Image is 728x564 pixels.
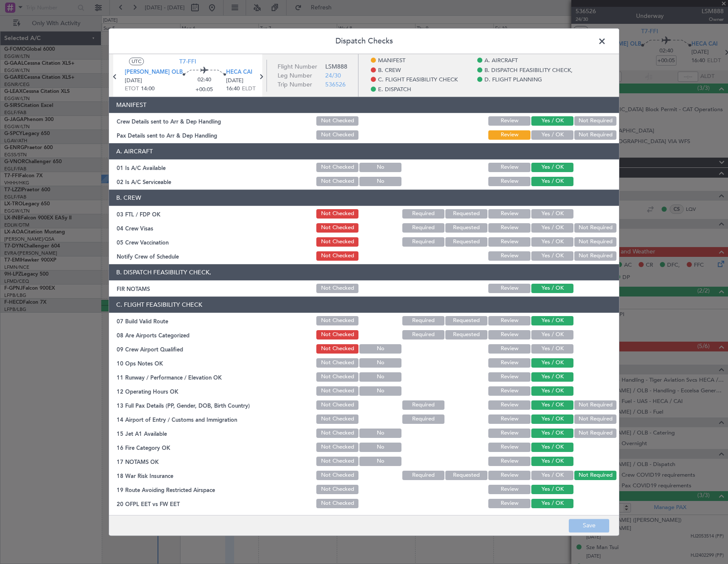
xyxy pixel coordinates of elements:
button: Yes / OK [531,116,573,126]
button: Yes / OK [531,358,573,368]
button: Yes / OK [531,429,573,438]
button: Yes / OK [531,414,573,424]
button: Yes / OK [531,386,573,396]
button: Yes / OK [531,372,573,382]
button: Not Required [574,130,616,140]
button: Yes / OK [531,344,573,354]
button: Yes / OK [531,485,573,494]
button: Yes / OK [531,130,573,140]
button: Yes / OK [531,237,573,247]
button: Yes / OK [531,400,573,410]
button: Not Required [574,414,616,424]
button: Yes / OK [531,471,573,480]
button: Not Required [574,237,616,247]
button: Yes / OK [531,163,573,172]
button: Yes / OK [531,284,573,293]
button: Yes / OK [531,443,573,452]
button: Yes / OK [531,457,573,466]
button: Not Required [574,471,616,480]
button: Not Required [574,251,616,261]
button: Not Required [574,223,616,233]
button: Yes / OK [531,316,573,325]
button: Not Required [574,116,616,126]
span: B. DISPATCH FEASIBILITY CHECK, [484,66,573,75]
button: Not Required [574,400,616,410]
button: Yes / OK [531,330,573,340]
button: Yes / OK [531,223,573,233]
button: Yes / OK [531,177,573,186]
button: Yes / OK [531,251,573,261]
button: Yes / OK [531,209,573,219]
header: Dispatch Checks [109,29,619,54]
button: Yes / OK [531,499,573,508]
button: Not Required [574,429,616,438]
